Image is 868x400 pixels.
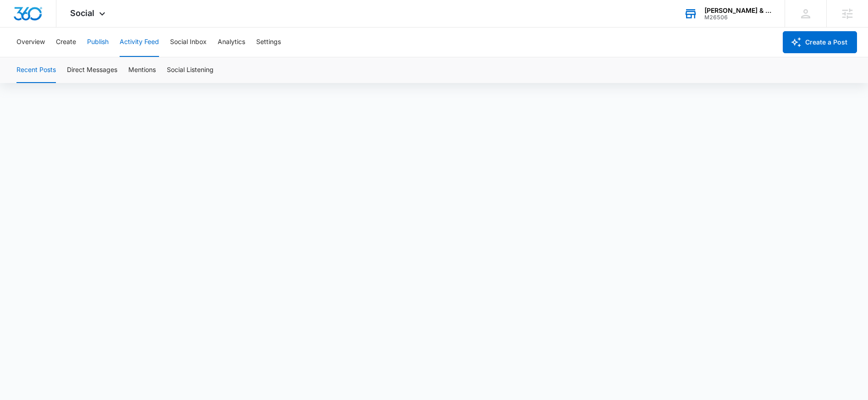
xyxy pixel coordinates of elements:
button: Analytics [218,28,245,57]
button: Settings [256,28,281,57]
button: Activity Feed [120,28,159,57]
button: Publish [87,28,109,57]
div: account id [704,14,771,21]
button: Create a Post [783,31,857,53]
button: Overview [16,28,45,57]
div: account name [704,7,771,14]
button: Mentions [128,57,156,83]
button: Direct Messages [67,57,117,83]
button: Recent Posts [16,57,56,83]
button: Social Inbox [170,28,207,57]
span: Social [70,8,94,18]
button: Social Listening [167,57,214,83]
button: Create [56,28,76,57]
